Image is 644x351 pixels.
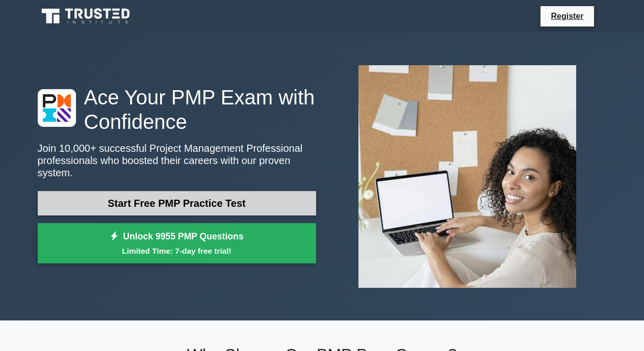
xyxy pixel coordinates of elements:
[38,191,316,215] a: Start Free PMP Practice Test
[38,142,316,179] p: Join 10,000+ successful Project Management Professional professionals who boosted their careers w...
[545,10,589,22] a: Register
[38,85,316,134] h1: Ace Your PMP Exam with Confidence
[50,245,303,257] small: Limited Time: 7-day free trial!
[38,223,316,264] a: Unlock 9955 PMP QuestionsLimited Time: 7-day free trial!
